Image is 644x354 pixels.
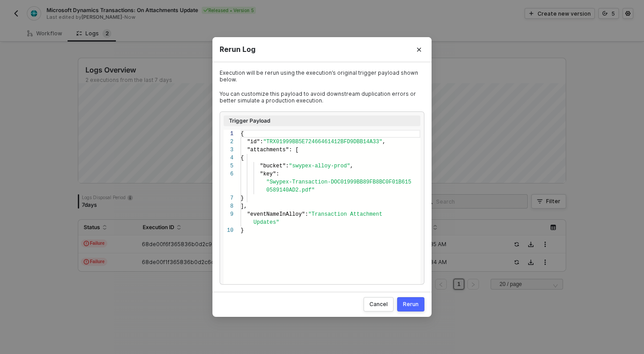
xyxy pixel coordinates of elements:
span: "swypex-alloy-prod" [289,163,350,169]
div: Execution will be rerun using the execution’s original trigger payload shown below. [220,69,424,83]
span: { [241,131,244,137]
div: Rerun Log [220,45,424,54]
span: "attachments" [247,147,289,153]
button: Rerun [397,297,424,311]
div: 10 [224,226,233,235]
span: } [241,195,244,201]
div: 2 [224,138,233,146]
div: Cancel [369,301,388,308]
span: } [241,227,244,234]
span: "bucket" [260,163,286,169]
span: : [260,139,263,145]
span: { [241,155,244,161]
span: , [350,163,353,169]
div: 7 [224,194,233,202]
div: 9 [224,210,233,218]
div: You can customize this payload to avoid downstream duplication errors or better simulate a produc... [220,90,424,104]
div: 3 [224,146,233,154]
span: "TRX01999BB5E72466461412BFD9DBB14A33" [263,139,382,145]
div: 4 [224,154,233,162]
span: "eventNameInAlloy" [247,211,305,218]
div: 1 [224,130,233,138]
span: : [286,163,289,169]
span: "Swypex-Transaction-DOC01999BB89FB8BC0F01B615 [267,179,411,185]
button: Close [407,37,432,62]
span: ], [241,203,247,209]
span: "key" [260,171,276,177]
div: 5 [224,162,233,170]
span: : [276,171,279,177]
span: 0589140AD2.pdf" [267,187,315,193]
div: 8 [224,202,233,210]
span: Updates" [254,219,280,226]
div: Rerun [403,301,419,308]
span: "Transaction Attachment [308,211,382,218]
div: 6 [224,170,233,178]
span: "id" [247,139,260,145]
div: Trigger Payload [224,115,420,126]
span: : [305,211,308,218]
span: , [382,139,386,145]
span: : [ [289,147,299,153]
button: Cancel [364,297,394,311]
